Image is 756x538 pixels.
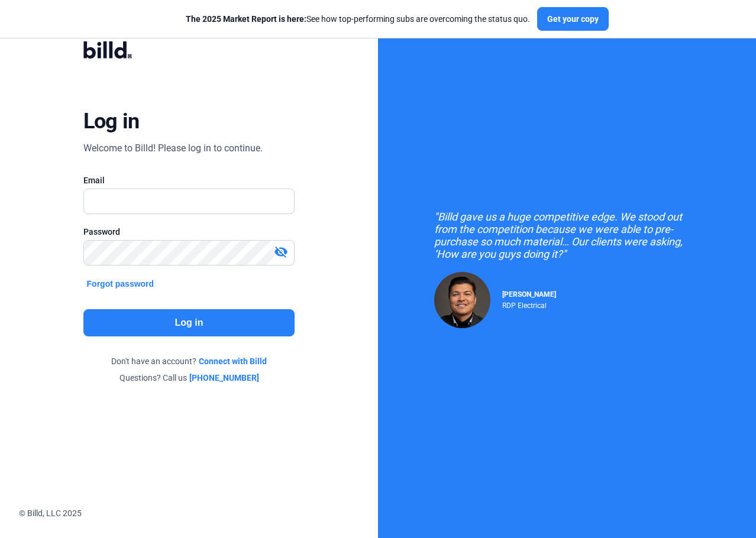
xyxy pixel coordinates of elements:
button: Log in [83,309,295,336]
span: The 2025 Market Report is here: [186,14,306,24]
div: Log in [83,108,140,134]
div: Email [83,174,295,186]
button: Forgot password [83,277,158,290]
button: Get your copy [537,7,609,31]
div: Questions? Call us [83,372,295,384]
a: [PHONE_NUMBER] [189,372,259,384]
mat-icon: visibility_off [274,245,288,259]
img: Raul Pacheco [434,272,490,328]
div: RDP Electrical [502,299,556,310]
span: [PERSON_NAME] [502,290,556,299]
div: Password [83,226,295,238]
a: Connect with Billd [199,355,267,367]
div: See how top-performing subs are overcoming the status quo. [186,13,530,25]
div: "Billd gave us a huge competitive edge. We stood out from the competition because we were able to... [434,210,700,260]
div: Don't have an account? [83,355,295,367]
div: Welcome to Billd! Please log in to continue. [83,141,263,155]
